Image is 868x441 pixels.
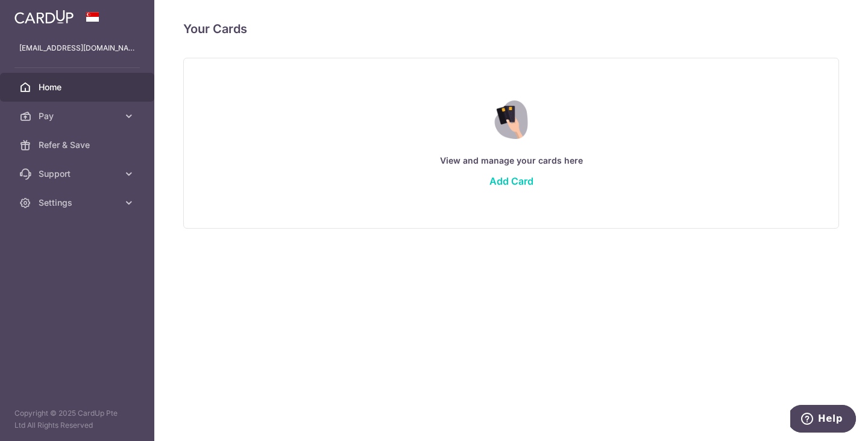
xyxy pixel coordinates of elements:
[28,8,52,19] span: Help
[19,42,135,54] p: [EMAIL_ADDRESS][DOMAIN_NAME]
[489,175,533,187] a: Add Card
[39,197,118,209] span: Settings
[39,168,118,180] span: Support
[39,139,118,151] span: Refer & Save
[790,405,856,435] iframe: Opens a widget where you can find more information
[485,100,536,139] img: Credit Card
[39,110,118,122] span: Pay
[208,153,814,168] p: View and manage your cards here
[39,81,118,93] span: Home
[183,19,247,39] h4: Your Cards
[14,10,74,24] img: CardUp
